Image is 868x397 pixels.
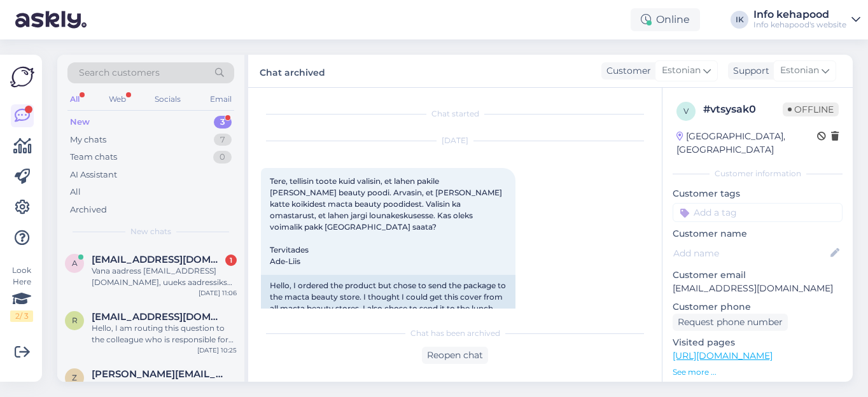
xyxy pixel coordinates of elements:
div: # vtsysak0 [703,102,783,117]
div: Look Here [10,265,33,322]
div: Request phone number [673,314,788,331]
div: Customer [601,64,651,78]
div: IK [731,11,748,29]
label: Chat archived [260,62,325,80]
div: 7 [214,134,232,146]
div: Reopen chat [422,347,488,364]
span: Chat has been archived [410,328,500,339]
div: Archived [70,204,107,216]
p: See more ... [673,366,843,378]
div: Web [106,91,129,108]
input: Add a tag [673,203,843,222]
div: [GEOGRAPHIC_DATA], [GEOGRAPHIC_DATA] [676,130,817,157]
span: Estonian [662,64,701,78]
p: Visited pages [673,336,843,349]
div: 0 [213,151,232,164]
span: Offline [783,102,839,116]
span: Search customers [79,66,160,80]
input: Add name [673,246,828,260]
p: Customer tags [673,187,843,200]
span: zhanna@avaster.ee [92,368,224,380]
img: Askly Logo [10,65,34,89]
div: Vana aadress [EMAIL_ADDRESS][DOMAIN_NAME], uueks aadressiks oleks [EMAIL_ADDRESS][DOMAIN_NAME] [92,265,237,288]
div: All [70,186,81,198]
a: Info kehapoodInfo kehapood's website [753,10,860,30]
div: Online [631,8,700,31]
div: Socials [152,91,183,108]
span: Estonian [780,64,819,78]
span: Tere, tellisin toote kuid valisin, et lahen pakile [PERSON_NAME] beauty poodi. Arvasin, et [PERSO... [270,176,504,266]
div: AI Assistant [70,169,117,181]
span: requeen@hot.ee [92,311,224,323]
a: [URL][DOMAIN_NAME] [673,350,773,361]
span: New chats [130,226,171,237]
div: [DATE] 10:25 [197,345,237,355]
p: [EMAIL_ADDRESS][DOMAIN_NAME] [673,282,843,295]
div: [DATE] 11:06 [199,288,237,298]
span: r [72,316,78,325]
div: All [67,91,82,108]
div: Team chats [70,151,117,164]
div: Info kehapood's website [753,20,846,30]
div: My chats [70,134,106,146]
p: Customer phone [673,300,843,314]
div: Chat started [261,108,649,120]
p: Customer email [673,268,843,282]
div: Support [728,64,769,78]
div: 3 [214,116,232,129]
div: [DATE] [261,135,649,146]
div: Info kehapood [753,10,846,20]
div: Email [207,91,234,108]
div: 1 [225,254,237,266]
div: Customer information [673,168,843,179]
div: Attachment [92,380,237,391]
div: Hello, I am routing this question to the colleague who is responsible for this topic. The reply m... [92,323,237,345]
div: New [70,116,90,129]
span: z [72,373,77,382]
span: a [72,258,78,268]
span: v [683,106,689,116]
span: agnijoe@gmail.com [92,254,224,265]
div: Hello, I ordered the product but chose to send the package to the macta beauty store. I thought I... [261,275,515,377]
div: 2 / 3 [10,310,33,322]
p: Customer name [673,227,843,240]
